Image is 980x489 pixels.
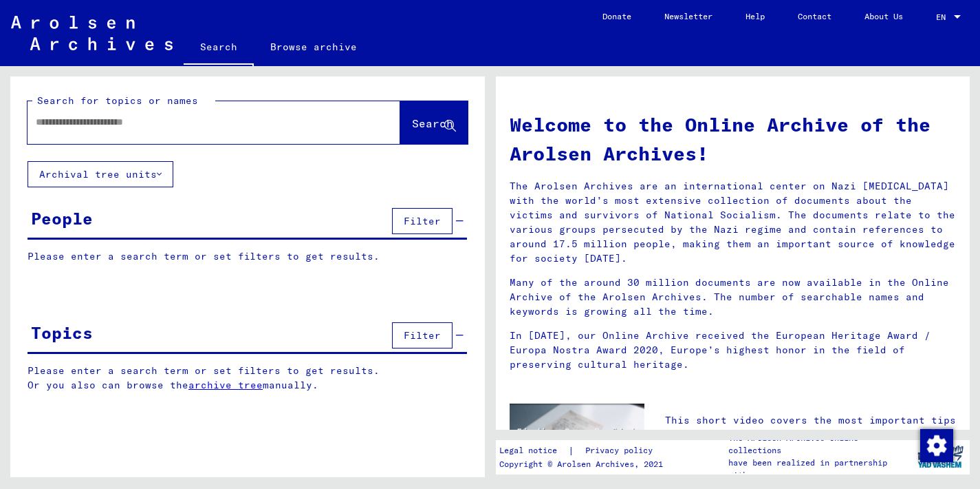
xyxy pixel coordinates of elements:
[915,439,966,474] img: yv_logo.png
[728,457,910,481] p: have been realized in partnership with
[404,215,441,227] span: Filter
[11,16,173,50] img: Arolsen_neg.svg
[412,116,453,130] span: Search
[936,12,951,22] span: EN
[499,444,568,458] a: Legal notice
[37,94,198,107] mat-label: Search for topics or names
[400,101,468,144] button: Search
[404,329,441,342] span: Filter
[510,329,957,372] p: In [DATE], our Online Archive received the European Heritage Award / Europa Nostra Award 2020, Eu...
[510,275,957,319] p: Many of the around 30 million documents are now available in the Online Archive of the Arolsen Ar...
[499,444,669,458] div: |
[510,179,957,266] p: The Arolsen Archives are an international center on Nazi [MEDICAL_DATA] with the world’s most ext...
[392,322,453,348] button: Filter
[510,404,645,477] img: video.jpg
[31,320,93,345] div: Topics
[28,161,173,187] button: Archival tree units
[184,30,254,66] a: Search
[920,429,953,462] img: Change consent
[188,379,263,391] a: archive tree
[499,458,669,470] p: Copyright © Arolsen Archives, 2021
[28,249,467,264] p: Please enter a search term or set filters to get results.
[574,444,669,458] a: Privacy policy
[728,432,910,457] p: The Arolsen Archives online collections
[28,364,468,393] p: Please enter a search term or set filters to get results. Or you also can browse the manually.
[392,208,453,234] button: Filter
[254,30,373,63] a: Browse archive
[31,206,93,231] div: People
[510,110,957,168] h1: Welcome to the Online Archive of the Arolsen Archives!
[665,413,956,442] p: This short video covers the most important tips for searching the Online Archive.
